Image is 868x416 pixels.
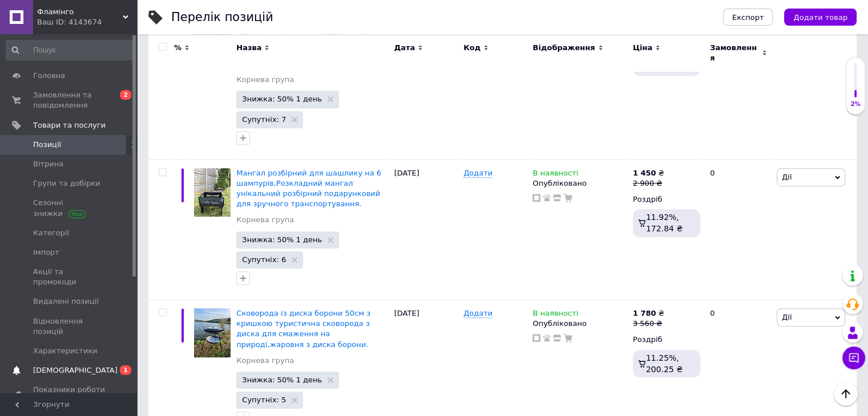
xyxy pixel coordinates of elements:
[33,247,59,258] span: Імпорт
[33,90,106,111] span: Замовлення та повідомлення
[834,382,858,406] button: Наверх
[242,236,322,243] span: Знижка: 50% 1 день
[33,346,98,356] span: Характеристики
[391,159,461,299] div: [DATE]
[236,169,381,209] a: Мангал розбірний для шашлику на 6 шампурів,Розкладний мангал унікальний розбірний подарунковий дл...
[394,43,415,53] span: Дата
[633,309,656,317] b: 1 780
[463,309,492,318] span: Додати
[532,309,578,321] span: В наявності
[633,194,700,205] div: Роздріб
[33,296,99,307] span: Видалені позиції
[171,11,273,23] div: Перелік позицій
[236,43,261,53] span: Назва
[120,365,131,375] span: 1
[846,100,865,108] div: 2%
[633,308,664,319] div: ₴
[33,228,69,238] span: Категорії
[633,319,664,329] div: 3 560 ₴
[842,346,865,369] button: Чат з покупцем
[33,120,106,130] span: Товари та послуги
[33,140,61,150] span: Позиції
[463,43,481,53] span: Код
[33,178,100,189] span: Групи та добірки
[784,9,857,26] button: Додати товар
[242,256,286,263] span: Супутніх: 6
[732,13,764,22] span: Експорт
[6,40,135,60] input: Пошук
[194,168,231,217] img: Мангал разборный для шашлыка на 6 шампуров, Раскладной мангал уникальный разборный подарочный для...
[37,17,137,27] div: Ваш ID: 4143674
[646,213,683,233] span: 11.92%, 172.84 ₴
[646,353,683,374] span: 11.25%, 200.25 ₴
[174,43,181,53] span: %
[236,309,370,349] a: Сковорода із диска борони 50см з кришкою туристична сковорода з диска для смаження на природі,жар...
[782,173,792,181] span: Дії
[532,169,578,181] span: В наявності
[532,319,627,329] div: Опубліковано
[37,7,123,17] span: Фламінго
[463,169,492,178] span: Додати
[633,178,664,189] div: 2 900 ₴
[33,316,106,337] span: Відновлення позицій
[242,376,322,384] span: Знижка: 50% 1 день
[532,178,627,189] div: Опубліковано
[33,365,118,376] span: [DEMOGRAPHIC_DATA]
[33,71,65,81] span: Головна
[236,215,294,225] a: Корнева група
[633,169,656,177] b: 1 450
[633,43,652,53] span: Ціна
[236,75,294,85] a: Корнева група
[242,396,286,403] span: Супутніх: 5
[33,385,106,405] span: Показники роботи компанії
[33,198,106,218] span: Сезонні знижки
[710,43,759,63] span: Замовлення
[33,159,63,169] span: Вітрина
[236,356,294,366] a: Корнева група
[793,13,847,22] span: Додати товар
[120,90,131,100] span: 2
[633,335,700,345] div: Роздріб
[723,9,773,26] button: Експорт
[782,313,792,321] span: Дії
[194,308,231,357] img: Сковорода с диска 50см с крышкой в комплекте с подставкой для огня, дикая борона сковорода, диско...
[242,116,286,123] span: Супутніх: 7
[33,267,106,287] span: Акції та промокоди
[703,159,774,299] div: 0
[532,43,595,53] span: Відображення
[242,95,322,103] span: Знижка: 50% 1 день
[633,168,664,178] div: ₴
